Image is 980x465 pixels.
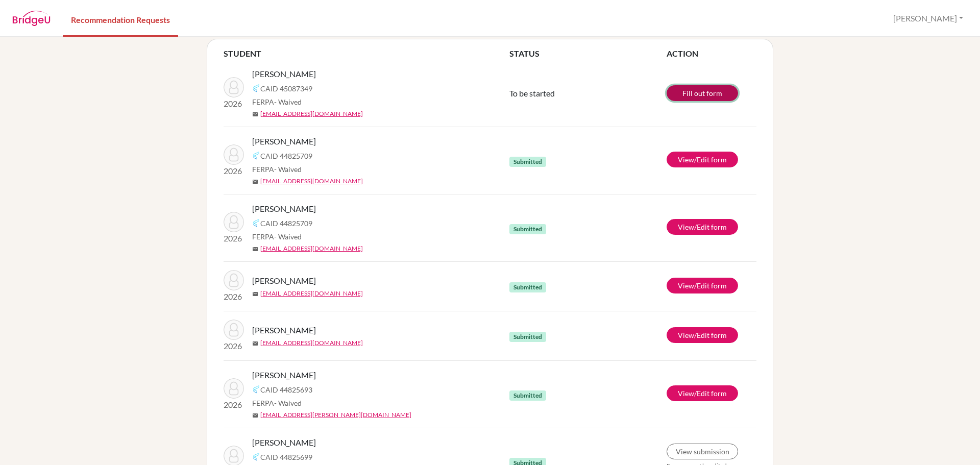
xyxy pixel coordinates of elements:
span: mail [252,412,258,419]
span: - Waived [274,97,302,106]
span: To be started [509,88,555,98]
span: mail [252,246,258,252]
p: 2026 [224,399,244,411]
a: View/Edit form [667,327,738,343]
th: STATUS [509,47,667,60]
span: [PERSON_NAME] [252,135,316,148]
button: [PERSON_NAME] [889,9,968,28]
img: Common App logo [252,453,260,461]
a: [EMAIL_ADDRESS][DOMAIN_NAME] [260,109,363,118]
img: Ali, Gianna [224,320,244,340]
img: Borde, Shannon [224,77,244,97]
span: Submitted [509,224,546,234]
span: CAID 45087349 [260,83,312,94]
img: Collier, Ava [224,378,244,399]
img: Common App logo [252,219,260,227]
span: Submitted [509,332,546,342]
span: CAID 44825709 [260,218,312,229]
span: [PERSON_NAME] [252,203,316,215]
p: 2026 [224,97,244,110]
span: Submitted [509,157,546,167]
a: View submission [667,444,738,459]
a: Fill out form [667,85,738,101]
span: - Waived [274,165,302,174]
span: mail [252,340,258,347]
span: - Waived [274,399,302,407]
a: View/Edit form [667,385,738,401]
img: Mackenzie, Adam [224,144,244,165]
img: BridgeU logo [12,11,51,26]
a: [EMAIL_ADDRESS][PERSON_NAME][DOMAIN_NAME] [260,410,411,420]
span: [PERSON_NAME] [252,324,316,336]
p: 2026 [224,340,244,352]
p: 2026 [224,165,244,177]
span: [PERSON_NAME] [252,275,316,287]
span: [PERSON_NAME] [252,369,316,381]
span: Submitted [509,282,546,292]
span: mail [252,111,258,117]
span: CAID 44825699 [260,452,312,462]
img: Common App logo [252,385,260,394]
a: View/Edit form [667,278,738,293]
span: mail [252,291,258,297]
span: CAID 44825709 [260,151,312,161]
span: Submitted [509,390,546,401]
a: [EMAIL_ADDRESS][DOMAIN_NAME] [260,338,363,348]
span: [PERSON_NAME] [252,436,316,449]
a: View/Edit form [667,152,738,167]
img: Ali, Gianna [224,270,244,290]
img: Mackenzie, Adam [224,212,244,232]
span: FERPA [252,231,302,242]
th: STUDENT [224,47,509,60]
span: [PERSON_NAME] [252,68,316,80]
a: [EMAIL_ADDRESS][DOMAIN_NAME] [260,289,363,298]
img: Common App logo [252,84,260,92]
th: ACTION [667,47,756,60]
p: 2026 [224,232,244,244]
span: CAID 44825693 [260,384,312,395]
span: FERPA [252,164,302,175]
span: FERPA [252,96,302,107]
a: View/Edit form [667,219,738,235]
img: Common App logo [252,152,260,160]
a: [EMAIL_ADDRESS][DOMAIN_NAME] [260,244,363,253]
span: - Waived [274,232,302,241]
a: Recommendation Requests [63,2,178,37]
p: 2026 [224,290,244,303]
span: mail [252,179,258,185]
a: [EMAIL_ADDRESS][DOMAIN_NAME] [260,177,363,186]
span: FERPA [252,398,302,408]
